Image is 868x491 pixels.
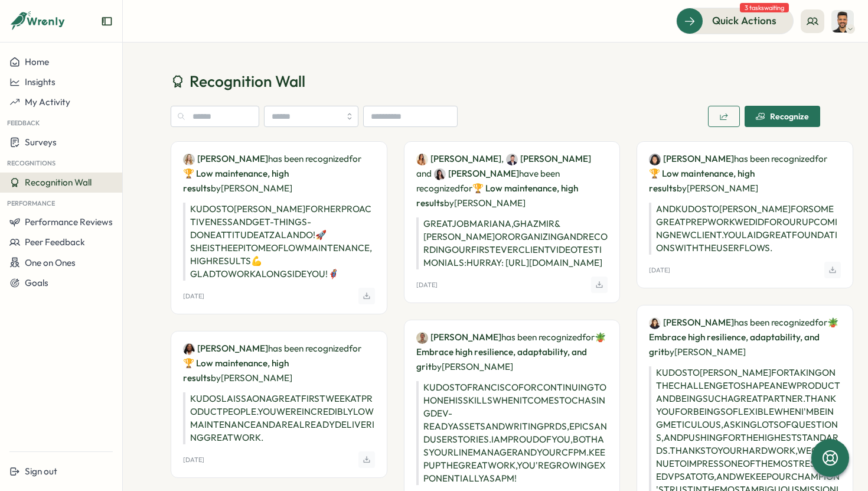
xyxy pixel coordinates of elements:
span: Recognition Wall [25,177,92,188]
p: has been recognized by [PERSON_NAME] [649,315,841,359]
span: Peer Feedback [25,236,85,248]
span: 3 tasks waiting [740,3,789,12]
span: 🏆 Low maintenance, high results [183,357,289,383]
p: KUDOS LAISSA ON A GREAT FIRST WEEK AT PRODUCT PEOPLE. YOU WERE INCREDIBLY LOW MAINTENANCE AND ARE... [183,392,375,444]
a: Angelina Costa[PERSON_NAME] [649,152,734,165]
span: 🏆 Low maintenance, high results [183,168,289,194]
span: for [582,331,595,343]
p: [DATE] [183,456,204,464]
p: GREAT JOB MARIANA, GHAZMIR & [PERSON_NAME] OR ORGANIZING AND RECORDING OUR FIRST EVER CLIENT VIDE... [416,217,608,269]
img: Andrea Lopez [434,168,446,180]
div: Recognize [756,112,809,121]
img: Francisco Afonso [416,332,428,344]
p: KUDOS TO [PERSON_NAME] FOR HER PROACTIVENESS AND GET-THINGS-DONE ATTITUDE AT ZALANDO! 🚀 SHE IS TH... [183,203,375,281]
p: has been recognized by [PERSON_NAME] [416,330,608,374]
p: has been recognized by [PERSON_NAME] [649,151,841,196]
p: [DATE] [649,266,670,274]
span: 🪴 Embrace high resilience, adaptability, and grit [649,317,838,357]
img: Angelina Costa [649,154,661,165]
span: for [349,153,361,164]
span: My Activity [25,96,70,108]
img: Laissa Duclos [183,343,195,355]
span: 🏆 Low maintenance, high results [649,168,755,194]
img: Mariana Silva [416,154,428,165]
img: Sagar Verma [831,10,854,32]
span: , [501,151,591,166]
a: Laissa Duclos[PERSON_NAME] [183,342,268,355]
span: for [349,343,361,354]
span: for [815,153,827,164]
a: Zara Malik[PERSON_NAME] [649,316,734,329]
span: One on Ones [25,257,76,268]
span: Home [25,56,49,67]
span: Performance Reviews [25,216,113,227]
span: and [416,167,432,180]
span: Recognition Wall [190,71,305,92]
img: Zara Malik [649,317,661,329]
span: Sign out [25,466,57,477]
span: Insights [25,76,56,87]
span: Goals [25,277,48,288]
img: Ghazmir Mansur [506,154,518,165]
p: [DATE] [183,292,204,300]
span: Quick Actions [712,13,776,28]
a: Francisco Afonso[PERSON_NAME] [416,331,501,344]
p: [DATE] [416,281,438,289]
span: for [460,183,472,194]
a: Ghazmir Mansur[PERSON_NAME] [506,152,591,165]
a: Andrea Lopez[PERSON_NAME] [434,167,519,180]
p: AND KUDOS TO [PERSON_NAME] FOR SOME GREAT PREP WORK WE DID FOR OUR UPCOMING NEW CLIENT. YOU LAID ... [649,203,841,255]
span: for [815,317,827,328]
a: Sarah McEwan[PERSON_NAME] [183,152,268,165]
span: Surveys [25,136,57,148]
button: Expand sidebar [101,15,113,27]
button: Quick Actions [676,8,794,34]
button: Recognize [745,106,820,127]
span: 🪴 Embrace high resilience, adaptability, and grit [416,331,606,372]
p: KUDOS TO FRANCISCO FOR CONTINUING TO HONE HIS SKILLS WHEN IT COMES TO CHASING DEV-READY ASSETS AN... [416,381,608,485]
img: Sarah McEwan [183,154,195,165]
span: 🏆 Low maintenance, high results [416,183,578,209]
a: Mariana Silva[PERSON_NAME] [416,152,501,165]
p: has been recognized by [PERSON_NAME] [183,341,375,385]
p: have been recognized by [PERSON_NAME] [416,151,608,210]
p: has been recognized by [PERSON_NAME] [183,151,375,196]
